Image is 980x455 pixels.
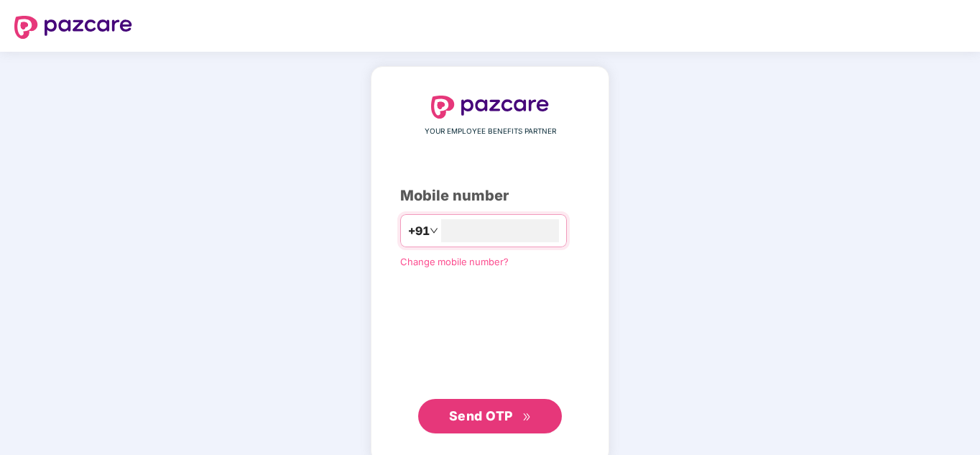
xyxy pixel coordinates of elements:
span: YOUR EMPLOYEE BENEFITS PARTNER [425,126,556,137]
a: Change mobile number? [400,256,509,267]
span: +91 [408,222,430,240]
span: Send OTP [449,408,513,423]
div: Mobile number [400,185,580,207]
span: double-right [522,413,532,422]
span: down [430,226,438,235]
img: logo [14,16,132,39]
button: Send OTPdouble-right [418,399,562,433]
img: logo [431,96,549,119]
